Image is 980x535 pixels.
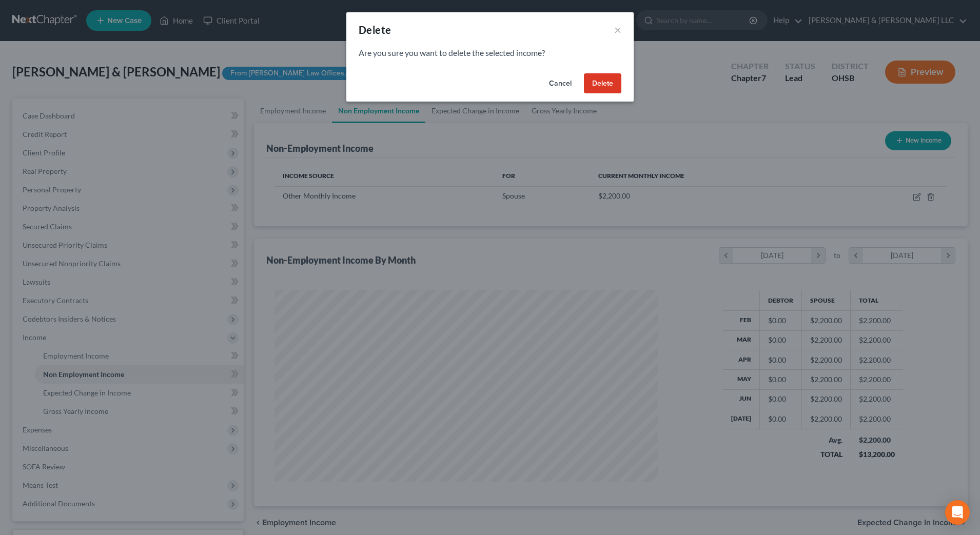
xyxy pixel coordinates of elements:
div: Delete [359,23,391,37]
div: Open Intercom Messenger [945,500,970,525]
p: Are you sure you want to delete the selected income? [359,47,621,59]
button: × [614,24,621,36]
button: Cancel [541,73,580,94]
button: Delete [584,73,621,94]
